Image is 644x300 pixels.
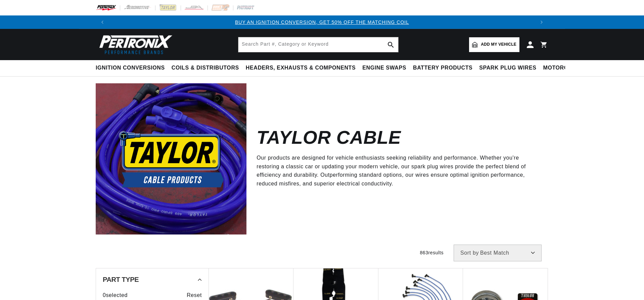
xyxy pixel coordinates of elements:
[96,65,165,72] span: Ignition Conversions
[476,60,540,76] summary: Spark Plug Wires
[103,291,128,300] span: 0 selected
[383,37,398,52] button: search button
[242,60,359,76] summary: Headers, Exhausts & Components
[109,18,535,26] div: 1 of 3
[187,291,202,300] span: Reset
[103,276,139,283] span: Part Type
[96,83,246,234] img: Taylor Cable
[535,15,548,29] button: Translation missing: en.sections.announcements.next_announcement
[172,65,239,72] span: Coils & Distributors
[235,19,409,25] a: BUY AN IGNITION CONVERSION, GET 50% OFF THE MATCHING COIL
[79,15,565,29] slideshow-component: Translation missing: en.sections.announcements.announcement_bar
[109,18,535,26] div: Announcement
[410,60,476,76] summary: Battery Products
[96,15,109,29] button: Translation missing: en.sections.announcements.previous_announcement
[257,130,401,145] h2: Taylor Cable
[543,65,583,72] span: Motorcycle
[359,60,410,76] summary: Engine Swaps
[413,65,472,72] span: Battery Products
[96,33,173,56] img: Pertronix
[460,250,479,256] span: Sort by
[469,37,519,52] a: Add my vehicle
[246,65,356,72] span: Headers, Exhausts & Components
[481,41,516,48] span: Add my vehicle
[362,65,406,72] span: Engine Swaps
[238,37,398,52] input: Search Part #, Category or Keyword
[479,65,536,72] span: Spark Plug Wires
[540,60,587,76] summary: Motorcycle
[420,250,444,255] span: 863 results
[96,60,168,76] summary: Ignition Conversions
[257,154,538,188] p: Our products are designed for vehicle enthusiasts seeking reliability and performance. Whether yo...
[168,60,242,76] summary: Coils & Distributors
[454,245,542,261] select: Sort by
